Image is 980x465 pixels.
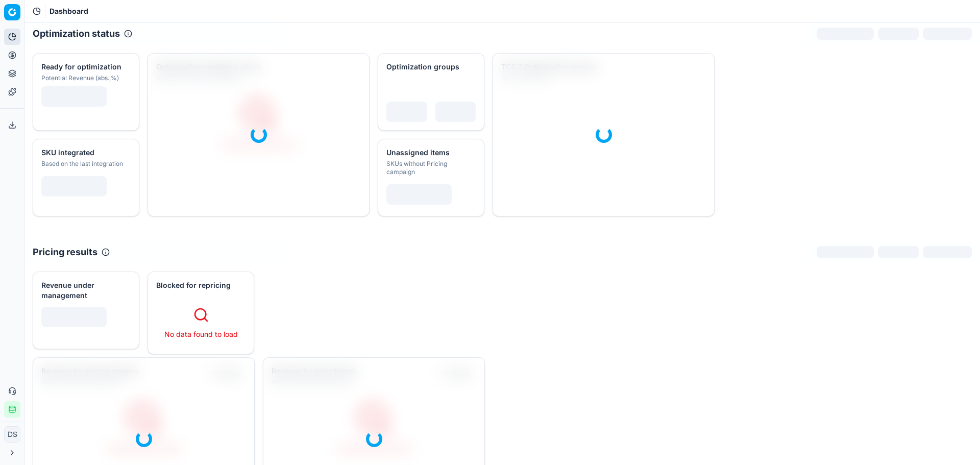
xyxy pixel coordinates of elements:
nav: breadcrumb [50,6,88,16]
div: Blocked for repricing [156,280,243,290]
h2: Optimization status [33,27,120,41]
span: DS [5,427,20,442]
div: SKUs without Pricing campaign [386,160,474,176]
div: Revenue under management [41,280,129,301]
button: DS [4,426,20,443]
div: Potential Revenue (abs.,%) [41,74,129,82]
div: Ready for optimization [41,62,129,72]
h2: Pricing results [33,245,97,259]
div: Optimization groups [386,62,474,72]
div: No data found to load [162,329,239,339]
div: SKU integrated [41,148,129,158]
div: Unassigned items [386,148,474,158]
div: Based on the last integration [41,160,129,168]
span: Dashboard [50,6,88,16]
